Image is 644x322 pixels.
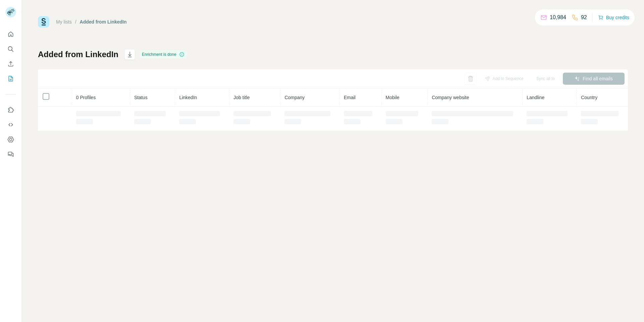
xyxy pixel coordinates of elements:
span: LinkedIn [179,95,197,100]
span: Status [134,95,148,100]
p: 92 [581,13,587,22]
span: Job title [233,95,250,100]
button: Use Surfe on LinkedIn [5,104,16,116]
div: Enrichment is done [140,50,186,58]
img: Surfe Logo [38,16,49,28]
button: Buy credits [598,13,629,22]
span: Landline [527,95,544,100]
button: Use Surfe API [5,119,16,131]
button: Search [5,43,16,55]
li: / [75,18,76,25]
button: Dashboard [5,133,16,146]
span: Email [344,95,356,100]
span: Company [284,95,305,100]
button: Feedback [5,148,16,160]
span: 0 Profiles [76,95,96,100]
h1: Added from LinkedIn [38,49,118,60]
button: Enrich CSV [5,58,16,70]
p: 10,984 [550,13,566,22]
a: My lists [56,19,72,25]
button: Quick start [5,28,16,40]
span: Country [581,95,597,100]
div: Added from LinkedIn [80,18,127,25]
span: Mobile [386,95,399,100]
span: Company website [432,95,469,100]
button: My lists [5,73,16,85]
